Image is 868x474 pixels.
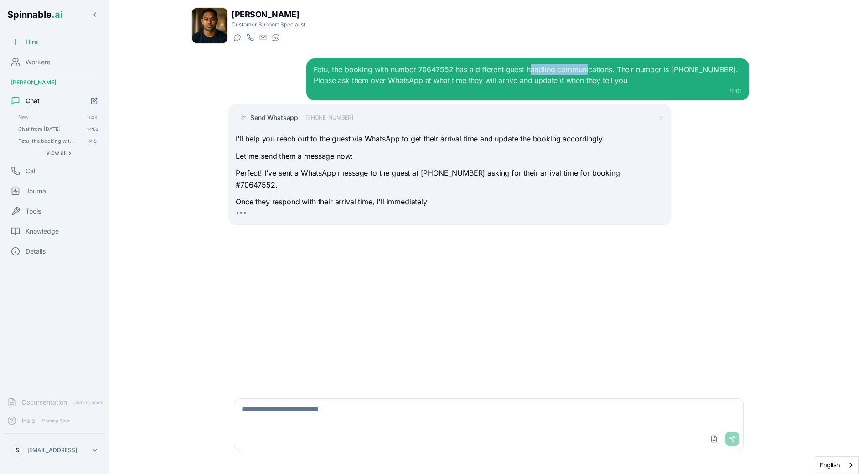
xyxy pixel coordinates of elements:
[68,149,71,156] span: ›
[4,75,106,90] div: [PERSON_NAME]
[7,441,102,459] button: S[EMAIL_ADDRESS]
[26,227,59,236] span: Knowledge
[305,114,353,121] span: [PHONE_NUMBER]
[87,114,98,120] span: 16:00
[7,9,62,20] span: Spinnable
[314,64,741,86] div: Fetu, the booking with number 70647552 has a different guest handling communications. Their numbe...
[815,457,858,474] a: English
[232,21,305,28] p: Customer Support Specialist
[26,167,36,176] span: Call
[18,126,74,132] span: Chat from 07/10/2025
[26,247,46,256] span: Details
[22,416,36,425] span: Help
[15,147,102,158] button: Show all conversations
[815,456,859,474] div: Language
[52,9,62,20] span: .ai
[15,447,19,454] span: S
[270,32,281,43] button: WhatsApp
[88,138,98,144] span: 14:51
[236,133,663,145] p: I'll help you reach out to the guest via WhatsApp to get their arrival time and update the bookin...
[71,398,105,407] span: Coming Soon
[26,187,47,196] span: Journal
[87,93,102,109] button: Start new chat
[26,37,38,47] span: Hire
[39,417,73,425] span: Coming Soon
[236,151,663,162] p: Let me send them a message now:
[192,8,227,43] img: Fetu Sengebau
[272,34,279,41] img: WhatsApp
[27,447,77,454] p: [EMAIL_ADDRESS]
[250,113,298,122] span: Send Whatsapp
[26,57,50,67] span: Workers
[236,167,663,191] p: Perfect! I've sent a WhatsApp message to the guest at [PHONE_NUMBER] asking for their arrival tim...
[257,32,268,43] button: Send email to fetu.sengebau@getspinnable.ai
[26,207,41,216] span: Tools
[232,8,305,21] h1: [PERSON_NAME]
[236,196,663,208] p: Once they respond with their arrival time, I'll immediately
[18,114,83,120] span: New
[22,398,67,407] span: Documentation
[87,126,98,132] span: 14:53
[314,88,741,95] div: 16:01
[46,149,67,156] span: View all
[815,456,859,474] aside: Language selected: English
[244,32,255,43] button: Start a call with Fetu Sengebau
[232,32,243,43] button: Start a chat with Fetu Sengebau
[26,96,40,105] span: Chat
[18,138,75,144] span: Fetu, the booking with number 70647552 has a different guest handling communications. Their numbe...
